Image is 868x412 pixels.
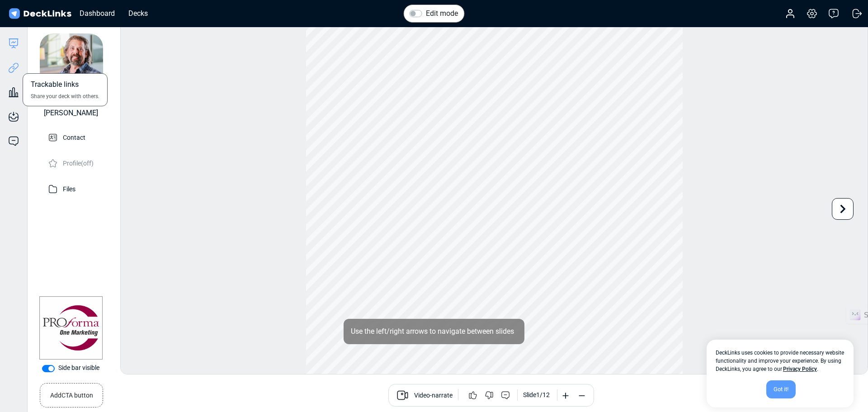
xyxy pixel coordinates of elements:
div: Slide 1 / 12 [523,390,550,400]
div: Use the left/right arrows to navigate between slides [344,319,524,344]
span: Share your deck with others. [31,92,99,100]
img: avatar [40,33,103,97]
img: Company Banner [39,296,103,360]
span: Trackable links [31,79,79,92]
span: DeckLinks uses cookies to provide necessary website functionality and improve your experience. By... [716,349,844,373]
label: Side bar visible [58,363,99,373]
img: DeckLinks [7,7,73,20]
p: Contact [63,131,85,142]
p: Profile (off) [63,157,94,168]
div: Dashboard [75,8,119,19]
span: Video-narrate [414,391,453,402]
small: Add CTA button [50,387,93,400]
p: Files [63,183,75,194]
label: Edit mode [426,8,458,19]
div: Got it! [766,380,796,398]
a: Privacy Policy [783,366,817,372]
div: [PERSON_NAME] [44,108,98,118]
div: Decks [124,8,152,19]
